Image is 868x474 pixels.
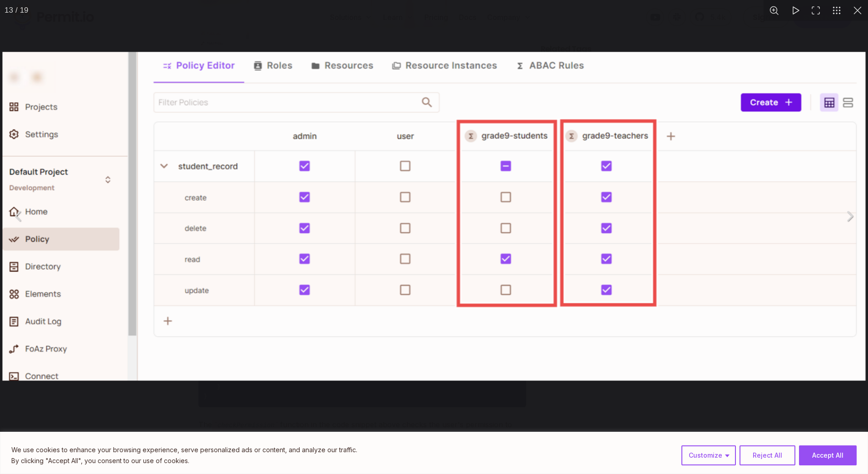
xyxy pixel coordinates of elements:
button: Reject All [740,445,795,465]
button: Previous [7,205,30,227]
button: Accept All [799,445,857,465]
img: Image 13 of 19 [2,52,865,381]
p: We use cookies to enhance your browsing experience, serve personalized ads or content, and analyz... [11,444,357,455]
button: Customize [681,445,736,465]
button: Next [838,205,861,227]
p: By clicking "Accept All", you consent to our use of cookies. [11,455,357,466]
